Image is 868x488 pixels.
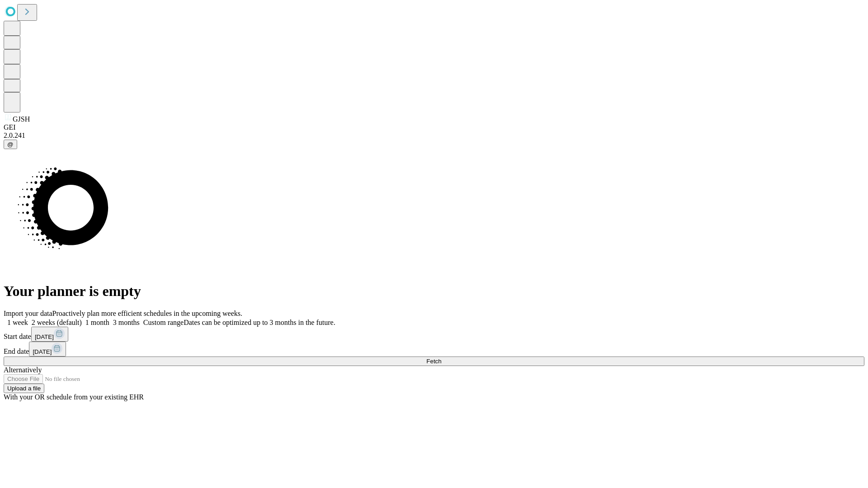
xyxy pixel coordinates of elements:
span: @ [7,141,14,148]
button: @ [4,140,17,149]
button: [DATE] [31,327,68,342]
span: 1 month [85,319,109,326]
span: 1 week [7,319,28,326]
span: [DATE] [33,348,52,355]
span: Alternatively [4,366,42,374]
div: GEI [4,123,864,131]
span: [DATE] [35,333,54,340]
button: Upload a file [4,384,44,393]
span: 2 weeks (default) [32,319,82,326]
div: 2.0.241 [4,131,864,140]
div: End date [4,342,864,357]
span: Import your data [4,310,52,317]
span: Proactively plan more efficient schedules in the upcoming weeks. [52,310,242,317]
span: Dates can be optimized up to 3 months in the future. [184,319,335,326]
span: Fetch [426,358,441,365]
button: Fetch [4,357,864,366]
span: Custom range [143,319,184,326]
span: GJSH [13,115,30,123]
div: Start date [4,327,864,342]
h1: Your planner is empty [4,283,864,300]
button: [DATE] [29,342,66,357]
span: With your OR schedule from your existing EHR [4,393,144,401]
span: 3 months [113,319,140,326]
